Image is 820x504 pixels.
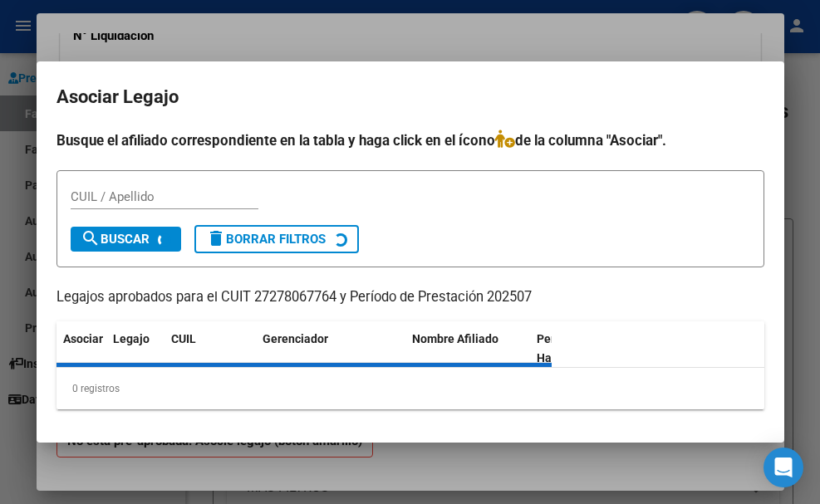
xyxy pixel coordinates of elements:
button: Borrar Filtros [194,225,359,253]
span: Gerenciador [263,332,328,345]
h4: Busque el afiliado correspondiente en la tabla y haga click en el ícono de la columna "Asociar". [56,130,764,151]
datatable-header-cell: Asociar [56,321,106,376]
span: Borrar Filtros [206,232,326,247]
datatable-header-cell: Periodo Habilitado [530,321,642,376]
span: Legajo [113,332,150,345]
mat-icon: search [81,228,101,248]
button: Buscar [71,227,181,252]
span: Buscar [81,232,150,247]
datatable-header-cell: CUIL [164,321,256,376]
span: Nombre Afiliado [412,332,498,345]
datatable-header-cell: Legajo [106,321,164,376]
p: Legajos aprobados para el CUIT 27278067764 y Período de Prestación 202507 [56,287,764,308]
span: Asociar [63,332,103,345]
div: 0 registros [56,368,764,409]
span: CUIL [171,332,196,345]
mat-icon: delete [206,228,226,248]
h2: Asociar Legajo [56,81,764,113]
div: Open Intercom Messenger [764,448,803,487]
span: Periodo Habilitado [537,332,592,365]
datatable-header-cell: Nombre Afiliado [405,321,530,376]
datatable-header-cell: Gerenciador [256,321,405,376]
